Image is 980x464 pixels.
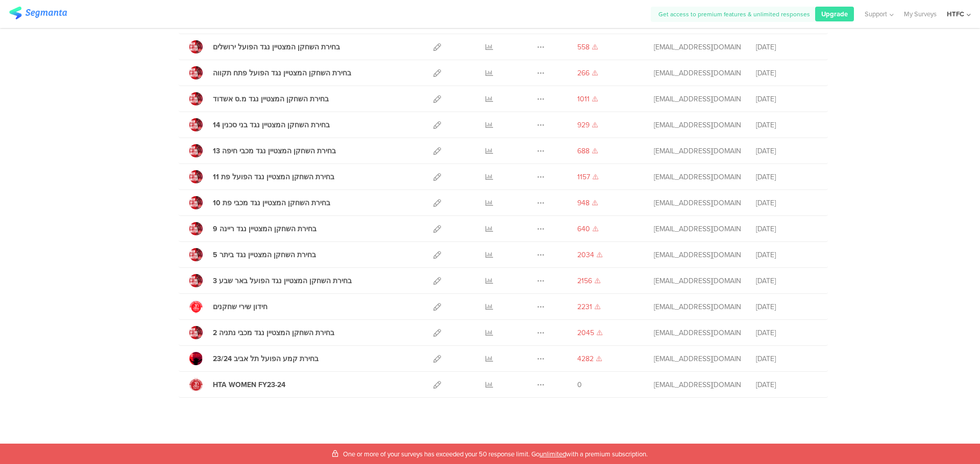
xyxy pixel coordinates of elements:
div: בחירת השחקן המצטיין נגד ביתר 5 [213,250,316,260]
a: חידון שירי שחקנים [189,300,267,313]
div: ortal@htafc.co.il [654,250,741,260]
div: [DATE] [756,353,817,364]
div: ortal@htafc.co.il [654,224,741,234]
div: בחירת השחקן המצטיין נגד מכבי פת 10 [213,198,330,208]
span: 640 [577,224,590,234]
a: בחירת השחקן המצטיין נגד ביתר 5 [189,248,316,261]
span: One or more of your surveys has exceeded your 50 response limit. Go with a premium subscription. [343,449,648,459]
span: 948 [577,198,590,208]
div: [DATE] [756,94,817,104]
div: [DATE] [756,224,817,234]
div: [DATE] [756,198,817,208]
img: segmanta logo [9,7,67,19]
a: בחירת השחקן המצטיין נגד בני סכנין 14 [189,118,330,131]
div: ortal@htafc.co.il [654,120,741,130]
a: בחירת קמע הפועל תל אביב 23/24 [189,352,318,365]
a: HTA WOMEN FY23-24 [189,378,285,391]
span: 0 [577,379,582,390]
div: בחירת השחקן המצטיין נגד ריינה 9 [213,224,316,234]
div: בחירת השחקן המצטיין נגד הפועל ירושלים [213,42,340,52]
div: [DATE] [756,250,817,260]
span: 688 [577,146,590,156]
span: 1157 [577,172,590,182]
div: בחירת השחקן המצטיין נגד מכבי נתניה 2 [213,327,334,338]
a: בחירת השחקן המצטיין נגד הפועל פתח תקווה [189,66,351,79]
span: 2034 [577,250,594,260]
span: 266 [577,68,590,78]
a: בחירת השחקן המצטיין נגד ריינה 9 [189,222,316,235]
div: ortal@htafc.co.il [654,42,741,52]
div: ortal@htafc.co.il [654,172,741,182]
div: HTFC [947,9,964,19]
span: Get access to premium features & unlimited responses [658,10,810,19]
div: בחירת השחקן המצטיין נגד הפועל באר שבע 3 [213,276,352,286]
a: בחירת השחקן המצטיין נגד הפועל ירושלים [189,40,340,53]
div: ortal@htafc.co.il [654,146,741,156]
div: [DATE] [756,68,817,78]
div: בחירת השחקן המצטיין נגד הפועל פת 11 [213,172,334,182]
a: בחירת השחקן המצטיין נגד הפועל באר שבע 3 [189,274,352,287]
a: בחירת השחקן המצטיין נגד מכבי נתניה 2 [189,326,334,339]
div: [DATE] [756,146,817,156]
span: 1011 [577,94,590,104]
div: ortal@htafc.co.il [654,94,741,104]
div: ortal@htafc.co.il [654,198,741,208]
span: unlimited [540,449,566,459]
div: [DATE] [756,302,817,312]
span: 2231 [577,302,592,312]
a: בחירת השחקן המצטיין נגד הפועל פת 11 [189,170,334,183]
span: 2045 [577,327,594,338]
div: בחירת השחקן המצטיין נגד בני סכנין 14 [213,120,330,130]
span: Upgrade [821,9,848,19]
div: בחירת השחקן המצטיין נגד מ.ס אשדוד [213,94,329,104]
div: HTA WOMEN FY23-24 [213,379,285,390]
div: בחירת השחקן המצטיין נגד הפועל פתח תקווה [213,68,351,78]
div: [DATE] [756,379,817,390]
div: ortal@htafc.co.il [654,68,741,78]
a: בחירת השחקן המצטיין נגד מ.ס אשדוד [189,92,329,105]
span: 558 [577,42,590,52]
div: חידון שירי שחקנים [213,302,267,312]
span: 4282 [577,353,594,364]
div: [DATE] [756,120,817,130]
div: ortal@htafc.co.il [654,379,741,390]
a: בחירת השחקן המצטיין נגד מכבי פת 10 [189,196,330,209]
div: [DATE] [756,276,817,286]
div: ortal@htafc.co.il [654,302,741,312]
span: 929 [577,120,590,130]
div: ortal@htafc.co.il [654,276,741,286]
div: [DATE] [756,42,817,52]
div: [DATE] [756,327,817,338]
span: 2156 [577,276,592,286]
span: Support [865,9,887,19]
div: ortal@htafc.co.il [654,353,741,364]
div: בחירת קמע הפועל תל אביב 23/24 [213,353,318,364]
div: ortal@htafc.co.il [654,327,741,338]
div: בחירת השחקן המצטיין נגד מכבי חיפה 13 [213,146,336,156]
a: בחירת השחקן המצטיין נגד מכבי חיפה 13 [189,144,336,157]
div: [DATE] [756,172,817,182]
